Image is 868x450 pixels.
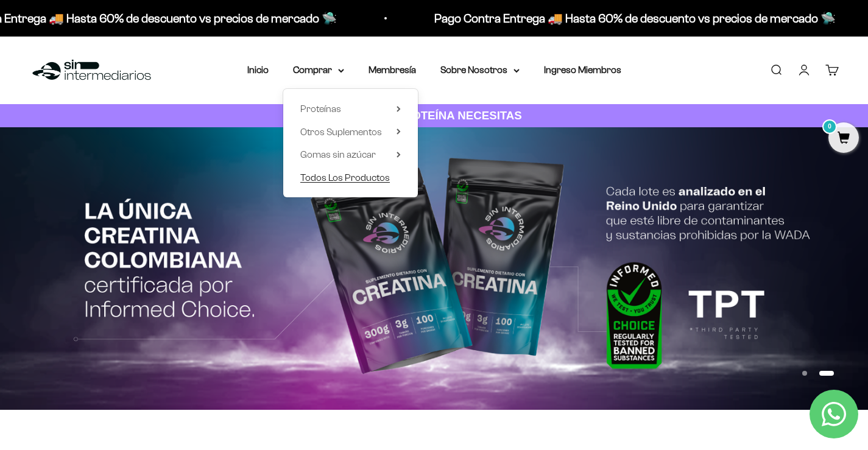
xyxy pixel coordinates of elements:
[300,104,341,114] span: Proteínas
[300,149,376,160] span: Gomas sin azúcar
[346,109,522,122] strong: CUANTA PROTEÍNA NECESITAS
[369,65,416,75] a: Membresía
[247,65,269,75] a: Inicio
[293,62,344,78] summary: Comprar
[300,101,401,117] summary: Proteínas
[822,119,837,134] mark: 0
[300,172,390,183] span: Todos Los Productos
[420,9,821,28] p: Pago Contra Entrega 🚚 Hasta 60% de descuento vs precios de mercado 🛸
[440,62,520,78] summary: Sobre Nosotros
[300,170,401,186] a: Todos Los Productos
[300,124,401,140] summary: Otros Suplementos
[300,147,401,163] summary: Gomas sin azúcar
[300,127,382,137] span: Otros Suplementos
[828,132,859,146] a: 0
[544,65,621,75] a: Ingreso Miembros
